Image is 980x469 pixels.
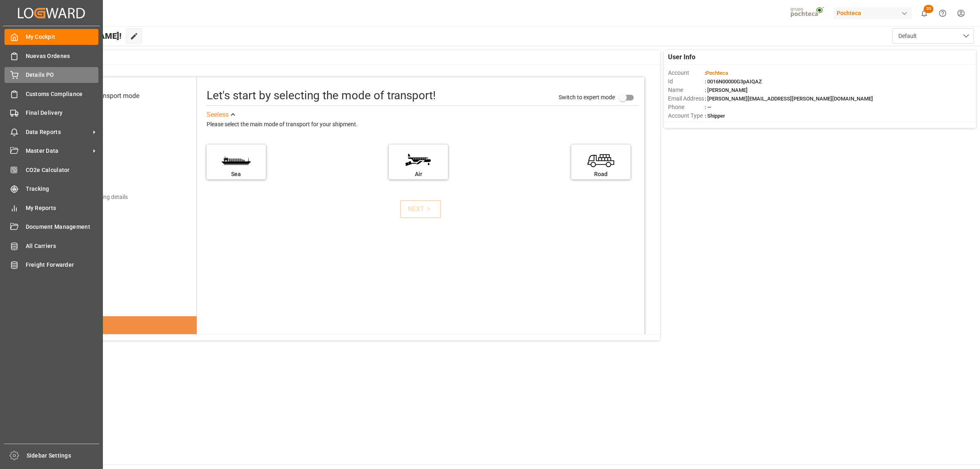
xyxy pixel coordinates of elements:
[706,70,728,76] span: Pochteca
[4,257,98,273] a: Freight Forwarder
[705,87,748,93] span: : [PERSON_NAME]
[26,52,99,60] span: Nuevas Ordenes
[705,104,711,110] span: : —
[833,7,912,19] div: Pochteca
[26,166,99,174] span: CO2e Calculator
[668,112,705,120] span: Account Type
[26,147,90,155] span: Master Data
[705,78,762,85] span: : 0016N00000G3pAIQAZ
[26,90,99,98] span: Customs Compliance
[26,71,99,79] span: Details PO
[26,223,99,231] span: Document Management
[575,170,626,179] div: Road
[4,219,98,235] a: Document Management
[26,109,99,117] span: Final Delivery
[898,32,917,40] span: Default
[4,181,98,197] a: Tracking
[26,185,99,193] span: Tracking
[77,193,128,201] div: Add shipping details
[207,87,436,104] div: Let's start by selecting the mode of transport!
[207,110,229,120] div: See less
[4,105,98,121] a: Final Delivery
[668,69,705,77] span: Account
[924,5,933,13] span: 20
[915,4,933,22] button: show 20 new notifications
[27,451,100,460] span: Sidebar Settings
[207,120,639,130] div: Please select the main mode of transport for your shipment.
[4,67,98,83] a: Details PO
[892,28,974,44] button: open menu
[4,29,98,45] a: My Cockpit
[4,162,98,178] a: CO2e Calculator
[668,103,705,112] span: Phone
[668,52,695,62] span: User Info
[705,113,725,119] span: : Shipper
[668,86,705,94] span: Name
[705,70,728,76] span: :
[211,170,262,179] div: Sea
[4,48,98,64] a: Nuevas Ordenes
[76,91,139,101] div: Select transport mode
[26,128,90,136] span: Data Reports
[668,94,705,103] span: Email Address
[408,204,433,214] div: NEXT
[4,238,98,254] a: All Carriers
[788,6,828,20] img: pochtecaImg.jpg_1689854062.jpg
[400,200,441,218] button: NEXT
[4,86,98,102] a: Customs Compliance
[393,170,444,179] div: Air
[26,242,99,250] span: All Carriers
[833,5,915,21] button: Pochteca
[26,261,99,269] span: Freight Forwarder
[4,200,98,216] a: My Reports
[26,33,99,41] span: My Cockpit
[668,77,705,86] span: Id
[705,96,873,102] span: : [PERSON_NAME][EMAIL_ADDRESS][PERSON_NAME][DOMAIN_NAME]
[26,204,99,212] span: My Reports
[933,4,952,22] button: Help Center
[559,94,615,100] span: Switch to expert mode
